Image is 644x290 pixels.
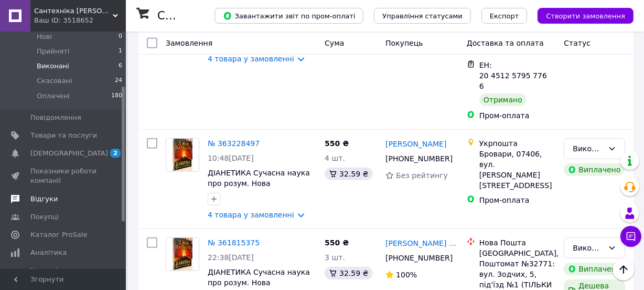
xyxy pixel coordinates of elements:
[490,12,519,20] span: Експорт
[325,168,372,180] div: 32.59 ₴
[613,258,635,281] button: Наверх
[396,271,417,279] span: 100%
[479,61,547,90] span: ЕН: 20 4512 5795 7766
[173,139,192,171] img: Фото товару
[115,76,122,86] span: 24
[620,226,641,247] button: Чат з покупцем
[30,248,67,257] span: Аналітика
[208,253,254,262] span: 22:38[DATE]
[208,139,260,148] a: № 363228497
[214,8,363,24] button: Завантажити звіт по пром-оплаті
[538,8,634,24] button: Створити замовлення
[385,238,458,248] a: [PERSON_NAME] [PERSON_NAME]
[546,12,625,20] span: Створити замовлення
[564,39,591,47] span: Статус
[374,8,471,24] button: Управління статусами
[30,194,58,204] span: Відгуки
[119,61,122,71] span: 6
[325,267,372,279] div: 32.59 ₴
[119,47,122,56] span: 1
[573,242,604,254] div: Виконано
[481,8,528,24] button: Експорт
[37,61,69,71] span: Виконані
[37,76,72,86] span: Скасовані
[479,237,556,248] div: Нова Пошта
[30,113,81,122] span: Повідомлення
[385,139,446,149] a: [PERSON_NAME]
[166,138,199,172] a: Фото товару
[527,11,634,19] a: Створити замовлення
[325,239,349,247] span: 550 ₴
[385,39,423,47] span: Покупець
[325,139,349,148] span: 550 ₴
[479,138,556,149] div: Укрпошта
[30,266,97,285] span: Управління сайтом
[564,163,625,176] div: Виплачено
[383,151,450,166] div: [PHONE_NUMBER]
[325,253,345,262] span: 3 шт.
[34,16,126,25] div: Ваш ID: 3518652
[111,91,122,101] span: 180
[396,171,448,180] span: Без рейтингу
[157,9,264,22] h1: Список замовлень
[208,239,260,247] a: № 361815375
[208,154,254,162] span: 10:48[DATE]
[325,39,344,47] span: Cума
[383,251,450,265] div: [PHONE_NUMBER]
[37,32,52,42] span: Нові
[30,230,87,240] span: Каталог ProSale
[166,39,212,47] span: Замовлення
[30,131,97,140] span: Товари та послуги
[119,32,122,42] span: 0
[564,263,625,275] div: Виплачено
[325,154,345,162] span: 4 шт.
[479,110,556,121] div: Пром-оплата
[479,149,556,191] div: Бровари, 07406, вул. [PERSON_NAME][STREET_ADDRESS]
[479,195,556,205] div: Пром-оплата
[382,12,463,20] span: Управління статусами
[30,212,59,222] span: Покупці
[208,55,294,63] a: 4 товара у замовленні
[573,143,604,154] div: Виконано
[208,169,310,219] a: ДІАНЕТИКА Сучасна наука про розум. Нова Принадність життя без старіння, вічна юність і повноцінні...
[467,39,544,47] span: Доставка та оплата
[30,149,108,158] span: [DEMOGRAPHIC_DATA]
[479,94,527,106] div: Отримано
[223,11,355,20] span: Завантажити звіт по пром-оплаті
[110,149,121,158] span: 2
[34,6,113,16] span: Сантехніка Kraus & K°
[166,237,199,271] a: Фото товару
[30,167,97,185] span: Показники роботи компанії
[208,211,294,219] a: 4 товара у замовленні
[37,91,70,101] span: Оплачені
[173,238,192,271] img: Фото товару
[37,47,69,56] span: Прийняті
